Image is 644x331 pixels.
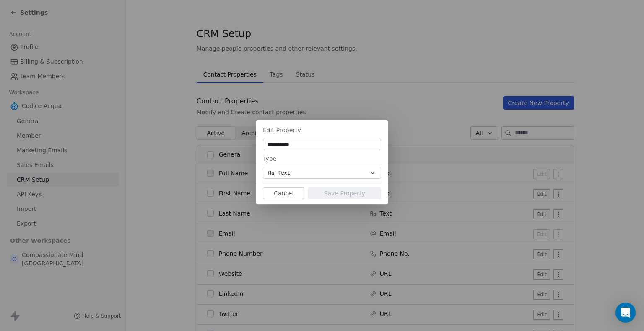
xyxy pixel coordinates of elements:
[308,187,381,199] button: Save Property
[278,169,290,177] span: Text
[263,167,381,179] button: Text
[263,127,301,133] span: Edit Property
[263,187,304,199] button: Cancel
[263,155,276,162] span: Type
